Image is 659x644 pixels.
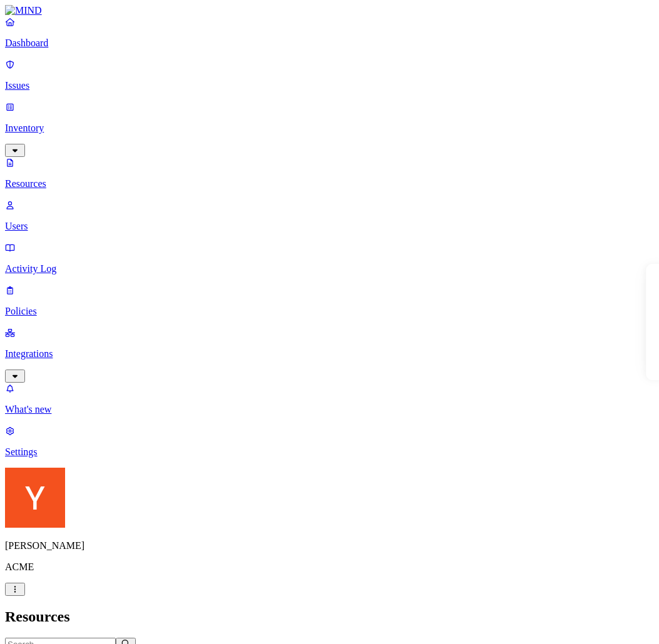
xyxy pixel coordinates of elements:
[5,199,654,232] a: Users
[5,178,654,189] p: Resources
[5,404,654,415] p: What's new
[5,561,654,573] p: ACME
[5,284,654,317] a: Policies
[5,327,654,381] a: Integrations
[5,16,654,49] a: Dashboard
[5,123,654,134] p: Inventory
[5,306,654,317] p: Policies
[5,263,654,274] p: Activity Log
[5,38,654,49] p: Dashboard
[5,540,654,551] p: [PERSON_NAME]
[5,425,654,458] a: Settings
[5,101,654,155] a: Inventory
[5,221,654,232] p: Users
[5,383,654,415] a: What's new
[5,446,654,458] p: Settings
[5,242,654,274] a: Activity Log
[5,5,654,16] a: MIND
[5,348,654,360] p: Integrations
[5,59,654,91] a: Issues
[5,5,42,16] img: MIND
[5,468,65,528] img: Yoav Shaked
[5,80,654,91] p: Issues
[5,608,654,625] h2: Resources
[5,157,654,189] a: Resources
